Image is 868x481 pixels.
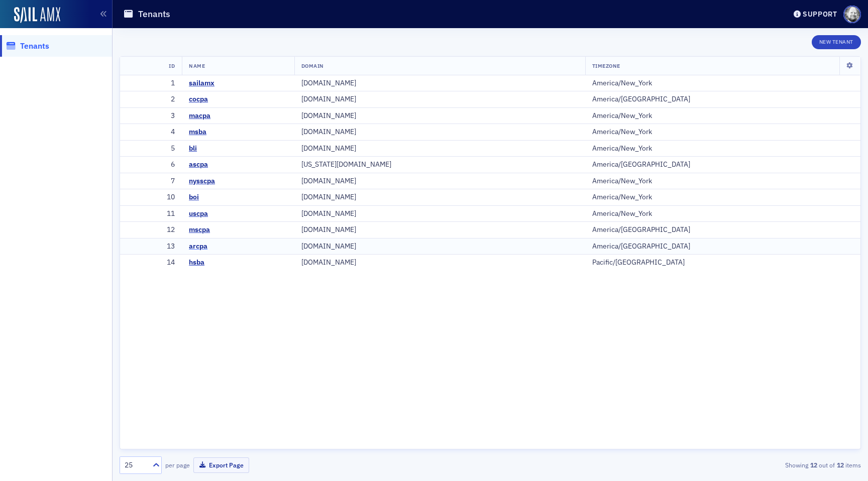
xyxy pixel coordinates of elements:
[189,128,206,137] a: msba
[592,79,853,88] div: America/New_York
[803,10,837,19] div: Support
[189,111,210,121] a: macpa
[301,242,578,251] div: [DOMAIN_NAME]
[301,128,578,137] div: [DOMAIN_NAME]
[189,144,197,153] a: bli
[127,111,175,121] div: 3
[165,460,190,469] label: per page
[301,209,578,218] div: [DOMAIN_NAME]
[301,160,578,169] div: [US_STATE][DOMAIN_NAME]
[592,144,853,153] div: America/New_York
[127,225,175,234] div: 12
[592,128,853,137] div: America/New_York
[189,193,199,202] a: boi
[301,258,578,267] div: [DOMAIN_NAME]
[125,460,147,470] div: 25
[592,258,853,267] div: Pacific/[GEOGRAPHIC_DATA]
[301,177,578,186] div: [DOMAIN_NAME]
[127,144,175,153] div: 5
[592,193,853,202] div: America/New_York
[20,41,49,52] span: Tenants
[301,79,578,88] div: [DOMAIN_NAME]
[301,193,578,202] div: [DOMAIN_NAME]
[592,111,853,121] div: America/New_York
[189,225,210,234] a: mscpa
[592,95,853,104] div: America/[GEOGRAPHIC_DATA]
[189,209,208,218] a: uscpa
[592,160,853,169] div: America/[GEOGRAPHIC_DATA]
[127,177,175,186] div: 7
[127,160,175,169] div: 6
[189,160,208,169] a: ascpa
[189,95,208,104] a: cocpa
[127,193,175,202] div: 10
[189,79,214,88] a: sailamx
[127,128,175,137] div: 4
[127,95,175,104] div: 2
[127,79,175,88] div: 1
[592,242,853,251] div: America/[GEOGRAPHIC_DATA]
[592,209,853,218] div: America/New_York
[812,37,861,46] a: New Tenant
[592,225,853,234] div: America/[GEOGRAPHIC_DATA]
[812,35,861,49] button: New Tenant
[189,177,215,186] a: nysscpa
[138,8,170,20] h1: Tenants
[14,7,60,23] img: SailAMX
[127,242,175,251] div: 13
[808,460,819,469] strong: 12
[301,111,578,121] div: [DOMAIN_NAME]
[193,457,249,473] button: Export Page
[592,62,620,69] span: Timezone
[835,460,845,469] strong: 12
[189,62,205,69] span: Name
[301,62,324,69] span: Domain
[592,177,853,186] div: America/New_York
[301,95,578,104] div: [DOMAIN_NAME]
[6,41,49,52] a: Tenants
[127,209,175,218] div: 11
[169,62,175,69] span: ID
[127,258,175,267] div: 14
[189,258,204,267] a: hsba
[843,6,861,23] span: Profile
[301,225,578,234] div: [DOMAIN_NAME]
[621,460,861,469] div: Showing out of items
[301,144,578,153] div: [DOMAIN_NAME]
[189,242,207,251] a: arcpa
